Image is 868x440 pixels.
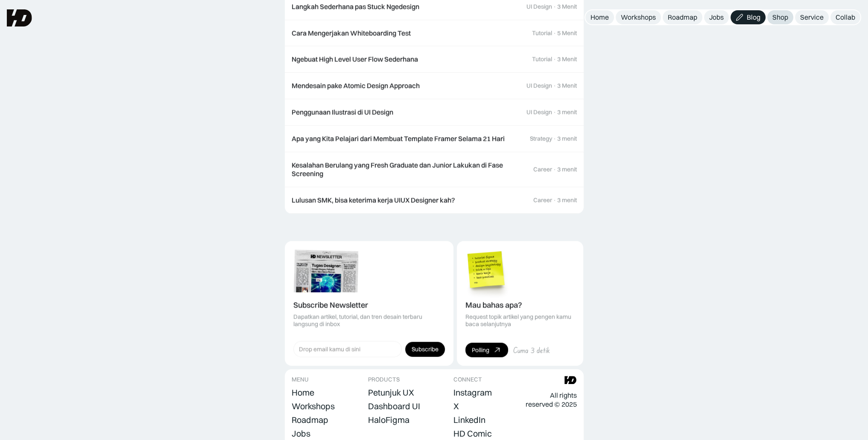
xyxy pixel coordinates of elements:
[533,197,552,204] div: Career
[795,10,829,24] a: Service
[526,3,552,10] div: UI Design
[292,81,420,90] div: Mendesain pake Atomic Design Approach
[553,197,556,204] div: ·
[553,3,556,10] div: ·
[553,135,556,142] div: ·
[557,135,577,142] div: 3 menit
[293,341,445,357] form: Form Subscription
[532,56,552,63] div: Tutorial
[557,56,577,63] div: 3 Menit
[530,135,552,142] div: Strategy
[292,401,335,411] div: Workshops
[465,343,508,357] a: Polling
[293,341,402,357] input: Drop email kamu di sini
[836,13,855,22] div: Collab
[285,99,584,126] a: Penggunaan Ilustrasi di UI DesignUI Design·3 menit
[292,400,335,412] a: Workshops
[585,10,614,24] a: Home
[368,387,414,399] a: Petunjuk UX
[453,414,485,426] a: LinkedIn
[513,346,550,355] div: Cuma 3 detik
[368,414,409,426] a: HaloFigma
[453,401,459,411] div: X
[292,428,310,439] div: Jobs
[368,401,420,411] div: Dashboard UI
[292,387,314,399] a: Home
[525,391,576,409] div: All rights reserved © 2025
[453,387,492,398] div: Instagram
[590,13,609,22] div: Home
[285,152,584,188] a: Kesalahan Berulang yang Fresh Graduate dan Junior Lakukan di Fase ScreeningCareer·3 menit
[532,29,552,37] div: Tutorial
[465,301,522,310] div: Mau bahas apa?
[472,346,489,354] div: Polling
[292,414,328,426] a: Roadmap
[704,10,729,24] a: Jobs
[557,29,577,37] div: 5 Menit
[621,13,656,22] div: Workshops
[767,10,793,24] a: Shop
[453,387,492,399] a: Instagram
[553,82,556,89] div: ·
[526,109,552,116] div: UI Design
[800,13,824,22] div: Service
[368,376,400,383] div: PRODUCTS
[465,313,575,328] div: Request topik artikel yang pengen kamu baca selanjutnya
[663,10,702,24] a: Roadmap
[453,376,482,383] div: CONNECT
[453,400,459,412] a: X
[292,415,328,425] div: Roadmap
[557,3,577,10] div: 3 Menit
[526,82,552,89] div: UI Design
[553,166,556,173] div: ·
[368,415,409,425] div: HaloFigma
[830,10,860,24] a: Collab
[553,56,556,63] div: ·
[405,342,445,357] input: Subscribe
[557,197,577,204] div: 3 menit
[616,10,661,24] a: Workshops
[292,108,393,117] div: Penggunaan Ilustrasi di UI Design
[533,166,552,173] div: Career
[747,13,760,22] div: Blog
[292,428,310,440] a: Jobs
[553,109,556,116] div: ·
[368,400,420,412] a: Dashboard UI
[731,10,766,24] a: Blog
[285,187,584,214] a: Lulusan SMK, bisa keterima kerja UIUX Designer kah?Career·3 menit
[709,13,724,22] div: Jobs
[293,301,368,310] div: Subscribe Newsletter
[292,161,525,179] div: Kesalahan Berulang yang Fresh Graduate dan Junior Lakukan di Fase Screening
[453,428,492,440] a: HD Comic
[285,126,584,152] a: Apa yang Kita Pelajari dari Membuat Template Framer Selama 21 HariStrategy·3 menit
[292,196,455,205] div: Lulusan SMK, bisa keterima kerja UIUX Designer kah?
[285,73,584,99] a: Mendesain pake Atomic Design ApproachUI Design·3 Menit
[292,134,505,143] div: Apa yang Kita Pelajari dari Membuat Template Framer Selama 21 Hari
[292,29,411,38] div: Cara Mengerjakan Whiteboarding Test
[453,415,485,425] div: LinkedIn
[285,46,584,73] a: Ngebuat High Level User Flow SederhanaTutorial·3 Menit
[292,387,314,398] div: Home
[557,109,577,116] div: 3 menit
[557,82,577,89] div: 3 Menit
[668,13,697,22] div: Roadmap
[293,313,445,328] div: Dapatkan artikel, tutorial, dan tren desain terbaru langsung di inbox
[292,2,419,11] div: Langkah Sederhana pas Stuck Ngedesign
[772,13,788,22] div: Shop
[453,428,492,439] div: HD Comic
[557,166,577,173] div: 3 menit
[553,29,556,37] div: ·
[285,20,584,47] a: Cara Mengerjakan Whiteboarding TestTutorial·5 Menit
[292,376,309,383] div: MENU
[292,55,418,64] div: Ngebuat High Level User Flow Sederhana
[368,387,414,398] div: Petunjuk UX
